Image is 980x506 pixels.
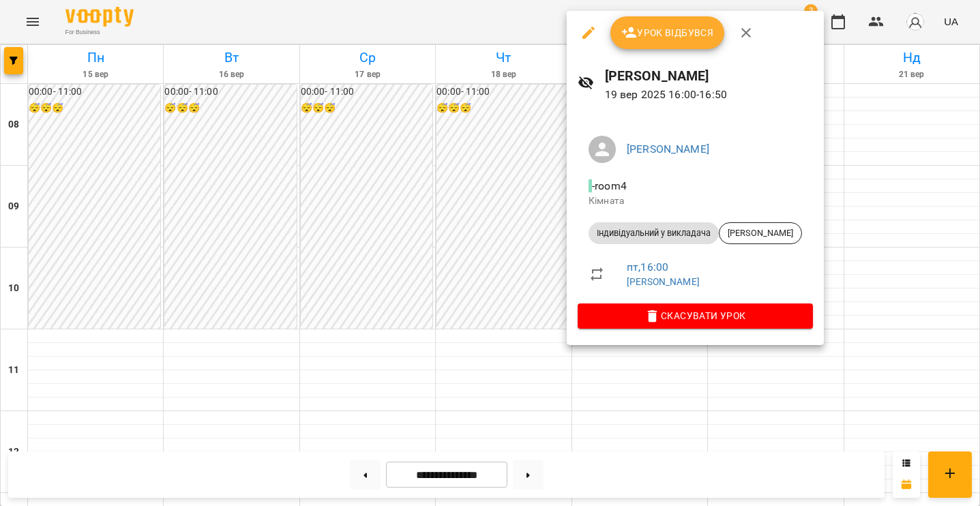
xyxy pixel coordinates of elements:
span: Індивідуальний у викладача [589,227,719,239]
span: [PERSON_NAME] [719,227,801,239]
span: Скасувати Урок [589,308,802,324]
p: Кімната [589,194,802,208]
div: [PERSON_NAME] [719,222,802,244]
span: Урок відбувся [621,25,714,41]
a: [PERSON_NAME] [627,276,700,287]
button: Урок відбувся [610,16,725,49]
p: 19 вер 2025 16:00 - 16:50 [605,87,813,103]
h6: [PERSON_NAME] [605,65,813,87]
a: пт , 16:00 [627,261,668,273]
span: - room4 [589,179,629,192]
a: [PERSON_NAME] [627,143,709,155]
button: Скасувати Урок [578,303,813,328]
